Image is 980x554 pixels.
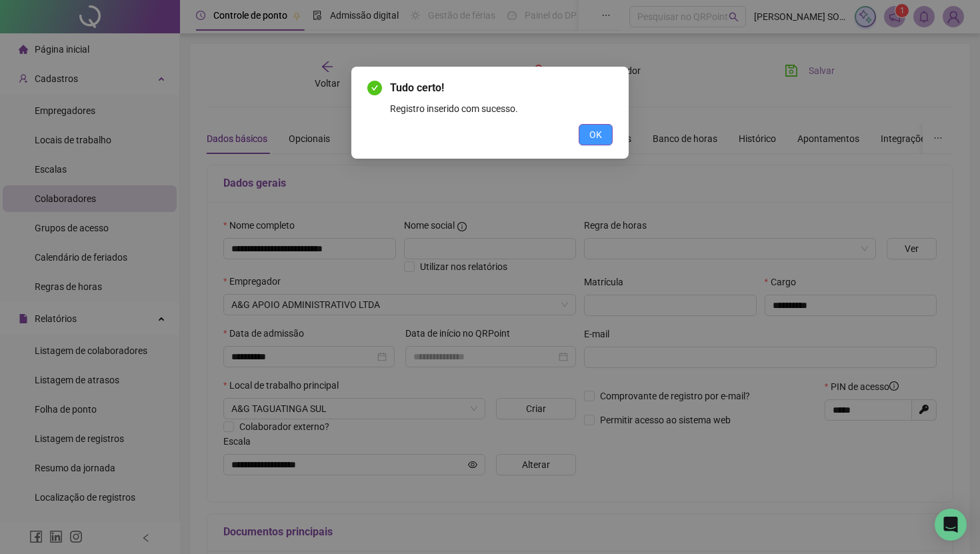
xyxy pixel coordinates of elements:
span: check-circle [367,81,382,95]
button: OK [579,124,613,145]
span: Tudo certo! [390,81,444,94]
span: Registro inserido com sucesso. [390,103,518,114]
div: Open Intercom Messenger [935,509,967,541]
span: OK [589,127,602,142]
